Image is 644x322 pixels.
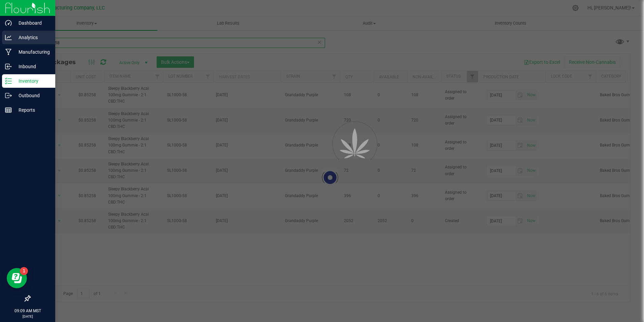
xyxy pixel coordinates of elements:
p: Analytics [12,33,52,42]
p: Manufacturing [12,48,52,56]
iframe: Resource center [7,268,27,288]
p: Outbound [12,91,52,100]
inline-svg: Reports [5,107,12,113]
p: 09:09 AM MST [3,308,52,314]
inline-svg: Outbound [5,92,12,99]
inline-svg: Dashboard [5,20,12,26]
inline-svg: Inbound [5,63,12,70]
p: Inbound [12,62,52,71]
inline-svg: Inventory [5,78,12,84]
iframe: Resource center unread badge [20,267,28,275]
p: Dashboard [12,19,52,27]
inline-svg: Analytics [5,34,12,41]
p: Inventory [12,77,52,85]
inline-svg: Manufacturing [5,49,12,55]
p: Reports [12,106,52,114]
p: [DATE] [3,314,52,319]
